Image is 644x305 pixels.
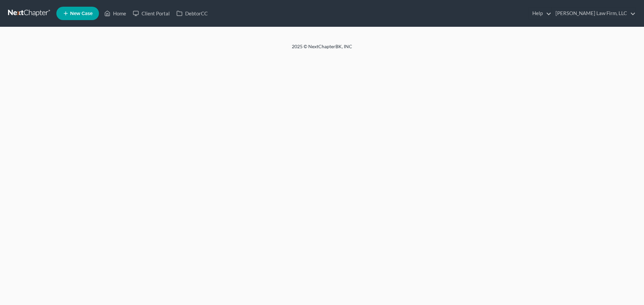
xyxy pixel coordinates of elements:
[529,7,551,19] a: Help
[131,43,513,55] div: 2025 © NextChapterBK, INC
[173,7,211,19] a: DebtorCC
[56,7,99,20] new-legal-case-button: New Case
[101,7,129,19] a: Home
[552,7,636,19] a: [PERSON_NAME] Law Firm, LLC
[129,7,173,19] a: Client Portal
